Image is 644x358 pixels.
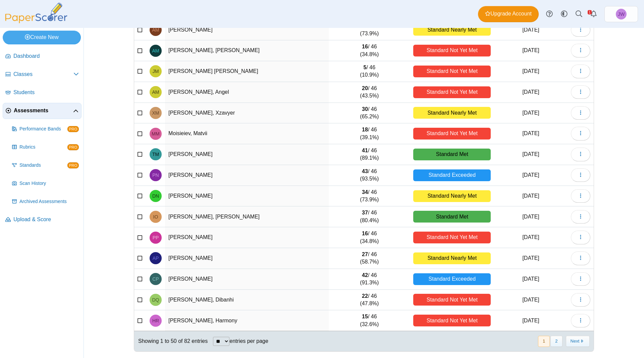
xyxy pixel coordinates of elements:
a: Scan History [9,175,82,192]
span: Alexis Martinez Gonzalez [152,48,159,53]
div: Standard Not Yet Met [413,315,491,326]
span: Xzavyer Mirelez [152,111,159,115]
b: 16 [362,231,368,236]
td: [PERSON_NAME], Xzavyer [165,103,329,124]
time: Sep 19, 2025 at 9:18 AM [522,68,539,74]
time: Sep 19, 2025 at 9:18 AM [522,151,539,157]
td: / 46 (73.9%) [329,186,410,207]
a: Alerts [586,7,601,22]
a: Upgrade Account [478,6,539,22]
div: Standard Not Yet Met [413,66,491,77]
a: Joshua Williams [604,6,638,22]
td: [PERSON_NAME] [165,186,329,207]
b: 20 [362,85,368,91]
span: Joshua Williams [616,9,627,19]
button: Next [566,336,590,347]
div: Standard Nearly Met [413,24,491,36]
td: [PERSON_NAME], Harmony [165,310,329,331]
b: 27 [362,251,368,257]
b: 18 [362,127,368,132]
span: Rubrics [19,144,67,151]
a: Create New [3,31,81,44]
b: 37 [362,210,368,215]
time: Sep 19, 2025 at 9:18 AM [522,89,539,95]
a: Dashboard [3,48,82,65]
span: Tyana Montgomery [152,152,159,157]
div: Standard Nearly Met [413,190,491,202]
span: Jose Martinez Jaimes [153,69,159,74]
span: Izaius Ontiveros [153,214,158,219]
td: / 46 (39.1%) [329,123,410,144]
span: Daniel Novak [152,194,159,198]
div: Standard Nearly Met [413,107,491,119]
time: Sep 19, 2025 at 3:22 PM [522,193,539,199]
span: Angel Martinez Ribota [152,90,159,94]
td: / 46 (34.8%) [329,40,410,61]
span: Upload & Score [13,216,79,223]
b: 15 [362,314,368,319]
span: Dibanhi Quezada [152,297,159,302]
b: 16 [362,44,368,49]
time: Sep 19, 2025 at 3:22 PM [522,47,539,53]
b: 41 [362,148,368,153]
span: PRO [67,144,79,150]
span: Joshua Williams [618,12,625,16]
b: 42 [362,272,368,278]
td: [PERSON_NAME] [PERSON_NAME] [165,61,329,82]
td: [PERSON_NAME] [165,227,329,248]
td: / 46 (10.9%) [329,61,410,82]
td: [PERSON_NAME], [PERSON_NAME] [165,40,329,61]
a: Archived Assessments [9,194,82,210]
span: Classes [13,71,73,78]
div: Standard Met [413,211,491,223]
time: Sep 19, 2025 at 1:39 PM [522,130,539,136]
a: Performance Bands PRO [9,121,82,137]
td: [PERSON_NAME], [PERSON_NAME] [165,206,329,227]
span: Standards [19,162,67,169]
div: Standard Not Yet Met [413,45,491,56]
div: Standard Nearly Met [413,252,491,264]
span: Dashboard [13,52,79,60]
span: Cole Podleski [152,277,159,281]
a: Students [3,85,82,101]
td: [PERSON_NAME] [165,165,329,186]
td: / 46 (89.1%) [329,144,410,165]
b: 30 [362,106,368,112]
a: Standards PRO [9,157,82,173]
label: entries per page [229,338,268,344]
b: 5 [364,65,367,70]
span: Amara Martinez [152,28,159,32]
time: Sep 19, 2025 at 1:39 PM [522,234,539,240]
td: [PERSON_NAME], Dibanhi [165,290,329,311]
div: Standard Exceeded [413,273,491,285]
span: Archived Assessments [19,198,79,205]
span: Scan History [19,180,79,187]
a: Classes [3,67,82,83]
time: Sep 19, 2025 at 3:22 PM [522,297,539,303]
td: / 46 (32.6%) [329,310,410,331]
time: Sep 19, 2025 at 3:22 PM [522,276,539,282]
button: 1 [538,336,550,347]
td: [PERSON_NAME] [165,144,329,165]
td: [PERSON_NAME] [165,19,329,40]
td: / 46 (58.7%) [329,248,410,269]
a: Assessments [3,103,82,119]
time: Sep 19, 2025 at 3:22 PM [522,172,539,178]
td: / 46 (47.8%) [329,290,410,311]
td: / 46 (65.2%) [329,103,410,124]
time: Sep 19, 2025 at 1:39 PM [522,27,539,33]
td: Moisieiev, Matvii [165,123,329,144]
div: Standard Not Yet Met [413,86,491,98]
span: Phillip Nguyen [152,173,159,177]
a: PaperScorer [3,18,70,24]
td: / 46 (43.5%) [329,82,410,103]
td: [PERSON_NAME], Angel [165,82,329,103]
div: Standard Met [413,149,491,160]
td: / 46 (93.5%) [329,165,410,186]
td: / 46 (91.3%) [329,269,410,290]
time: Sep 19, 2025 at 9:18 AM [522,110,539,116]
span: PRO [67,162,79,168]
span: Assessments [14,107,73,114]
span: Matvii Moisieiev [152,131,159,136]
nav: pagination [537,336,590,347]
